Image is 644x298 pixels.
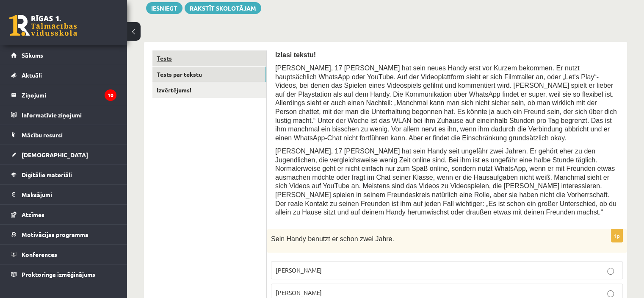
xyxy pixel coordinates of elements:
[11,245,116,264] a: Konferences
[22,105,116,125] legend: Informatīvie ziņojumi
[11,225,116,244] a: Motivācijas programma
[607,290,614,297] input: [PERSON_NAME]
[607,268,614,275] input: [PERSON_NAME]
[22,151,88,159] span: [DEMOGRAPHIC_DATA]
[22,270,95,278] span: Proktoringa izmēģinājums
[11,145,116,164] a: [DEMOGRAPHIC_DATA]
[152,82,266,98] a: Izvērtējums!
[11,185,116,204] a: Maksājumi
[11,205,116,224] a: Atzīmes
[22,51,43,59] span: Sākums
[146,2,182,14] button: Iesniegt
[275,64,617,142] span: [PERSON_NAME], 17 [PERSON_NAME] hat sein neues Handy erst vor Kurzem bekommen. Er nutzt hauptsäch...
[22,71,42,79] span: Aktuāli
[275,148,616,216] span: [PERSON_NAME], 17 [PERSON_NAME] hat sein Handy seit ungefähr zwei Jahren. Er gehört eher zu den J...
[11,265,116,284] a: Proktoringa izmēģinājums
[11,85,116,105] a: Ziņojumi10
[276,266,322,274] span: [PERSON_NAME]
[22,211,44,218] span: Atzīmes
[22,231,88,238] span: Motivācijas programma
[11,65,116,85] a: Aktuāli
[152,67,266,82] a: Tests par tekstu
[271,235,394,242] span: Sein Handy benutzt er schon zwei Jahre.
[22,171,72,178] span: Digitālie materiāli
[11,165,116,184] a: Digitālie materiāli
[11,45,116,65] a: Sākums
[22,85,116,105] legend: Ziņojumi
[11,105,116,125] a: Informatīvie ziņojumi
[22,185,116,204] legend: Maksājumi
[22,131,63,139] span: Mācību resursi
[611,229,623,242] p: 1p
[152,50,266,66] a: Tests
[275,51,316,58] span: Izlasi tekstu!
[185,2,261,14] a: Rakstīt skolotājam
[276,289,322,296] span: [PERSON_NAME]
[105,89,116,101] i: 10
[11,125,116,145] a: Mācību resursi
[9,15,77,36] a: Rīgas 1. Tālmācības vidusskola
[22,251,57,258] span: Konferences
